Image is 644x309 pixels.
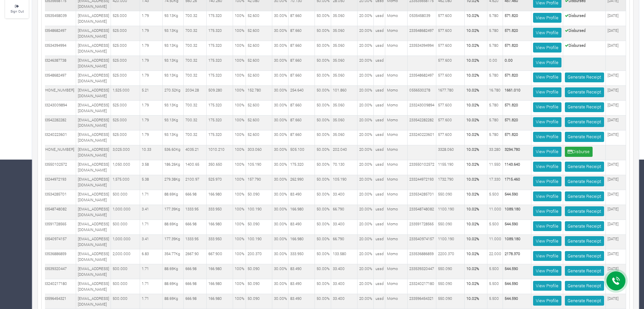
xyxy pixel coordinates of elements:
b: 10.02% [466,117,479,122]
td: 50.00% [315,116,331,130]
td: 233240223601 [408,130,436,145]
b: 571.820 [505,132,518,137]
a: View Profile [533,117,561,127]
b: 10.02% [466,28,479,33]
td: 30.00% [272,130,289,145]
td: 5.780 [487,130,503,145]
b: 10.02% [466,87,479,92]
td: 186.26Kg [163,160,184,175]
td: 20.00% [358,56,374,71]
td: 233548682497 [408,71,436,86]
td: ussd [374,145,385,160]
b: 10.02% [466,13,479,18]
a: Generate Receipt [565,132,604,142]
td: 52.600 [246,101,272,116]
td: 30.00% [272,71,289,86]
td: 87.660 [289,71,315,86]
td: Momo [385,130,408,145]
td: 233542282282 [40,116,76,130]
a: Generate Receipt [565,236,604,246]
td: 30.00% [272,145,289,160]
td: 700.32 [184,26,207,41]
a: View Profile [533,58,561,67]
td: 20.00% [358,41,374,56]
td: 175.320 [207,26,233,41]
td: 100% [233,56,246,71]
td: Momo [385,11,408,26]
td: 525.000 [111,116,140,130]
a: View Profile [533,191,561,201]
td: ussd [374,116,385,130]
td: 1,050.000 [111,160,140,175]
td: 1010.210 [207,145,233,160]
td: 20.00% [358,130,374,145]
td: 5.780 [487,116,503,130]
td: 87.660 [289,26,315,41]
td: 233548682497 [40,71,76,86]
td: 93.13Kg [163,101,184,116]
a: Generate Receipt [565,177,604,186]
td: 52.600 [246,71,272,86]
td: 30.00% [272,41,289,56]
a: View Profile [533,73,561,82]
td: 577.600 [436,130,465,145]
td: 20.00% [358,145,374,160]
td: [EMAIL_ADDRESS][DOMAIN_NAME] [76,11,111,26]
td: 52.600 [246,56,272,71]
td: 35.060 [331,56,358,71]
td: 1.79 [140,71,163,86]
td: 350.650 [207,160,233,175]
td: 175.320 [207,11,233,26]
td: 30.00% [272,11,289,26]
b: 571.820 [505,28,518,33]
td: [DATE] [606,101,626,116]
td: 700.32 [184,71,207,86]
td: 93.13Kg [163,56,184,71]
td: 1.79 [140,11,163,26]
td: 5.780 [487,101,503,116]
td: 0.00 [487,56,503,71]
td: 175.320 [207,41,233,56]
td: [DATE] [606,86,626,101]
td: 100% [233,11,246,26]
td: 50.00% [315,160,331,175]
td: 700.32 [184,101,207,116]
td: 93.13Kg [163,116,184,130]
td: ussd [374,71,385,86]
td: 233240223601 [40,130,76,145]
td: 233548682497 [408,26,436,41]
td: ussd [374,86,385,101]
td: ussd [374,160,385,175]
td: 1400.65 [184,160,207,175]
td: 0535458039 [408,11,436,26]
a: View Profile [533,13,561,23]
b: 1661.010 [505,87,521,92]
td: 1.79 [140,116,163,130]
td: 577.600 [436,41,465,56]
b: 10.02% [466,58,479,63]
td: ussd [374,56,385,71]
td: 5.780 [487,11,503,26]
a: View Profile [533,296,561,306]
td: 100% [233,86,246,101]
td: [PHONE_NUMBER] [40,145,76,160]
td: 700.32 [184,116,207,130]
td: 35.060 [331,130,358,145]
td: ussd [374,101,385,116]
b: 10.02% [466,73,479,78]
td: 52.600 [246,26,272,41]
td: 233542282282 [408,116,436,130]
td: 1155.190 [436,160,465,175]
a: Generate Receipt [565,251,604,261]
a: View Profile [533,147,561,157]
td: 11.550 [487,160,503,175]
td: 1.79 [140,56,163,71]
td: 525.000 [111,56,140,71]
td: 1677.780 [436,86,465,101]
td: 35.060 [331,26,358,41]
td: 93.13Kg [163,41,184,56]
a: Generate Receipt [565,102,604,112]
a: View Profile [533,177,561,186]
td: 100% [233,160,246,175]
td: 52.600 [246,116,272,130]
